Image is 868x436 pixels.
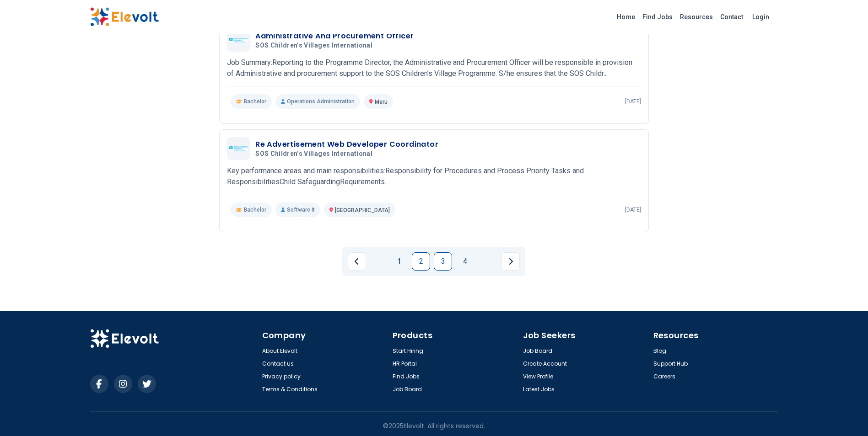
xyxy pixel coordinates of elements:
[244,206,266,213] span: Bachelor
[653,347,666,355] a: Blog
[229,146,248,151] img: SOS Children’s Villages International
[501,252,520,271] a: Next page
[244,98,266,105] span: Bachelor
[390,252,408,271] a: Page 1
[227,29,641,109] a: SOS Children’s Villages InternationalAdministrative And Procurement OfficerSOS Children’s Village...
[393,373,420,380] a: Find Jobs
[523,360,567,367] a: Create Account
[262,386,318,393] a: Terms & Conditions
[613,10,639,24] a: Home
[229,38,248,43] img: SOS Children’s Villages International
[348,252,520,271] ul: Pagination
[625,98,641,105] p: [DATE]
[639,10,676,24] a: Find Jobs
[625,206,641,213] p: [DATE]
[255,31,414,42] h3: Administrative And Procurement Officer
[262,373,301,380] a: Privacy policy
[227,165,641,187] p: Key performance areas and main responsibilities:Responsibility for Procedures and Process Priorit...
[375,99,388,105] span: Meru
[262,347,297,355] a: About Elevolt
[90,29,205,303] iframe: Advertisement
[523,386,555,393] a: Latest Jobs
[255,139,438,150] h3: Re Advertisement Web Developer Coordinator
[523,373,553,380] a: View Profile
[255,42,372,50] span: SOS Children’s Villages International
[456,252,474,271] a: Page 4
[717,10,747,24] a: Contact
[90,7,159,27] img: Elevolt
[653,360,688,367] a: Support Hub
[335,207,390,213] span: [GEOGRAPHIC_DATA]
[434,252,452,271] a: Page 3
[90,329,159,348] img: Elevolt
[676,10,717,24] a: Resources
[393,329,518,342] h4: Products
[822,392,868,436] iframe: Chat Widget
[653,329,778,342] h4: Resources
[275,202,320,217] p: Software It
[747,8,775,26] a: Login
[393,386,422,393] a: Job Board
[275,94,360,109] p: Operations Administration
[663,29,778,303] iframe: Advertisement
[348,252,366,271] a: Previous page
[255,150,372,158] span: SOS Children’s Villages International
[523,347,552,355] a: Job Board
[227,137,641,217] a: SOS Children’s Villages InternationalRe Advertisement Web Developer CoordinatorSOS Children’s Vil...
[383,421,485,431] p: © 2025 Elevolt. All rights reserved.
[412,252,430,271] a: Page 2 is your current page
[393,360,417,367] a: HR Portal
[262,329,387,342] h4: Company
[653,373,675,380] a: Careers
[227,57,641,79] p: Job Summary:Reporting to the Programme Director, the Administrative and Procurement Officer will ...
[393,347,423,355] a: Start Hiring
[262,360,294,367] a: Contact us
[523,329,648,342] h4: Job Seekers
